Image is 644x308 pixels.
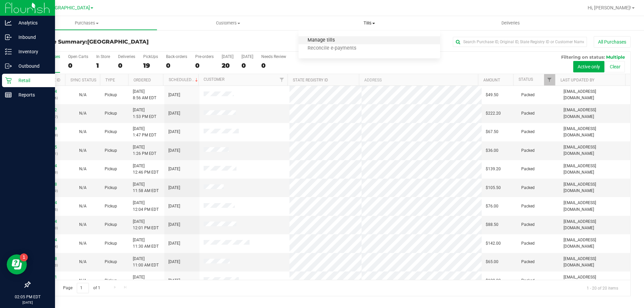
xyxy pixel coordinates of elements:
[30,39,230,45] h3: Purchase Summary:
[12,19,52,27] p: Analytics
[519,77,533,82] a: Status
[79,259,87,265] button: N/A
[143,54,158,59] div: PickUps
[606,54,625,60] span: Multiple
[195,62,214,69] div: 0
[105,240,117,247] span: Pickup
[143,62,158,69] div: 19
[79,110,87,117] button: N/A
[157,16,299,30] a: Customers
[276,74,287,85] a: Filter
[133,126,156,138] span: [DATE] 1:47 PM EDT
[486,259,498,265] span: $65.00
[38,256,57,261] a: 11827668
[38,200,57,205] a: 11828044
[261,62,286,69] div: 0
[70,78,96,82] a: Sync Status
[486,147,498,154] span: $36.00
[168,166,180,172] span: [DATE]
[105,147,117,154] span: Pickup
[16,20,157,26] span: Purchases
[133,78,151,82] a: Ordered
[299,38,344,43] span: Manage tills
[79,222,87,227] span: Not Applicable
[5,34,12,41] inline-svg: Inbound
[7,254,27,274] iframe: Resource center
[563,144,626,157] span: [EMAIL_ADDRESS][DOMAIN_NAME]
[12,62,52,70] p: Outbound
[168,147,180,154] span: [DATE]
[563,163,626,176] span: [EMAIL_ADDRESS][DOMAIN_NAME]
[168,278,180,284] span: [DATE]
[133,200,159,212] span: [DATE] 12:04 PM EDT
[563,256,626,268] span: [EMAIL_ADDRESS][DOMAIN_NAME]
[168,129,180,135] span: [DATE]
[16,16,157,30] a: Purchases
[20,253,28,261] iframe: Resource center unread badge
[605,61,625,72] button: Clear
[521,259,535,265] span: Packed
[299,16,440,30] a: Tills Manage tills Reconcile e-payments
[5,19,12,26] inline-svg: Analytics
[588,5,631,10] span: Hi, [PERSON_NAME]!
[5,63,12,69] inline-svg: Outbound
[38,164,57,168] a: 11828534
[521,129,535,135] span: Packed
[133,163,159,176] span: [DATE] 12:46 PM EDT
[483,78,500,82] a: Amount
[105,92,117,98] span: Pickup
[77,283,89,293] input: 1
[563,126,626,138] span: [EMAIL_ADDRESS][DOMAIN_NAME]
[87,39,149,45] span: [GEOGRAPHIC_DATA]
[79,185,87,191] button: N/A
[486,92,498,98] span: $49.50
[38,126,57,131] a: 11829099
[486,185,501,191] span: $105.50
[521,222,535,228] span: Packed
[222,54,233,59] div: [DATE]
[168,185,180,191] span: [DATE]
[133,256,159,268] span: [DATE] 11:00 AM EDT
[38,219,57,224] a: 11828004
[492,20,529,26] span: Deliveries
[79,167,87,171] span: Not Applicable
[544,74,555,85] a: Filter
[12,76,52,84] p: Retail
[594,36,631,48] button: All Purchases
[68,62,88,69] div: 0
[12,91,52,99] p: Reports
[79,259,87,264] span: Not Applicable
[563,237,626,250] span: [EMAIL_ADDRESS][DOMAIN_NAME]
[521,147,535,154] span: Packed
[5,48,12,55] inline-svg: Inventory
[168,222,180,228] span: [DATE]
[38,238,57,242] a: 11827894
[133,237,159,250] span: [DATE] 11:30 AM EDT
[521,92,535,98] span: Packed
[38,275,57,280] a: 11827391
[166,54,187,59] div: Back-orders
[195,54,214,59] div: Pre-orders
[563,219,626,231] span: [EMAIL_ADDRESS][DOMAIN_NAME]
[563,107,626,120] span: [EMAIL_ADDRESS][DOMAIN_NAME]
[38,89,57,94] a: 11826234
[5,91,12,98] inline-svg: Reports
[5,77,12,84] inline-svg: Retail
[79,129,87,134] span: Not Applicable
[105,222,117,228] span: Pickup
[293,78,328,82] a: State Registry ID
[299,46,365,51] span: Reconcile e-payments
[44,5,90,11] span: [GEOGRAPHIC_DATA]
[521,278,535,284] span: Packed
[486,166,501,172] span: $139.20
[561,54,605,60] span: Filtering on status:
[105,166,117,172] span: Pickup
[79,148,87,153] span: Not Applicable
[359,74,478,86] th: Address
[581,283,624,293] span: 1 - 20 of 20 items
[486,110,501,117] span: $222.20
[133,181,159,194] span: [DATE] 11:58 AM EDT
[79,240,87,247] button: N/A
[105,185,117,191] span: Pickup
